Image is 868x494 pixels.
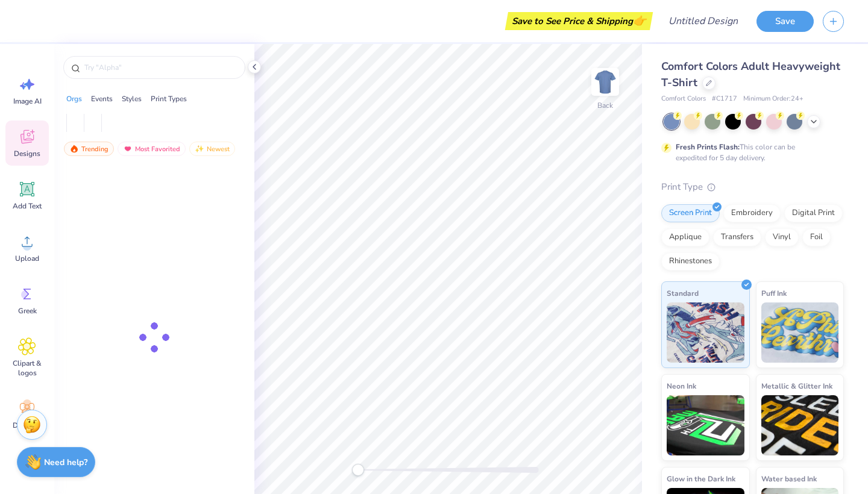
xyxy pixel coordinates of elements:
img: Neon Ink [667,395,744,455]
img: Puff Ink [761,302,839,363]
div: Orgs [66,93,82,104]
span: Water based Ink [761,472,817,485]
div: Events [91,93,113,104]
span: Decorate [13,421,42,430]
span: Comfort Colors [661,94,706,104]
img: Standard [667,302,744,363]
span: # C1717 [712,94,737,104]
span: Designs [14,149,40,158]
div: Digital Print [784,204,843,222]
img: trending.gif [69,145,79,153]
span: Add Text [13,201,42,211]
div: Transfers [713,228,761,246]
div: Trending [64,142,114,156]
div: Most Favorited [118,142,186,156]
span: Comfort Colors Adult Heavyweight T-Shirt [661,59,840,90]
span: Standard [667,287,699,299]
input: Untitled Design [659,9,747,33]
img: newest.gif [195,145,204,153]
img: Metallic & Glitter Ink [761,395,839,455]
div: Newest [189,142,235,156]
div: Print Types [151,93,187,104]
button: Save [756,11,814,32]
div: Vinyl [765,228,799,246]
div: This color can be expedited for 5 day delivery. [676,142,824,163]
span: Greek [18,306,37,316]
span: Metallic & Glitter Ink [761,380,832,392]
span: Minimum Order: 24 + [743,94,804,104]
span: Upload [15,254,39,263]
div: Print Type [661,180,844,194]
div: Applique [661,228,709,246]
span: Puff Ink [761,287,787,299]
span: Clipart & logos [7,358,47,378]
div: Back [597,100,613,111]
span: Neon Ink [667,380,696,392]
input: Try "Alpha" [83,61,237,73]
strong: Fresh Prints Flash: [676,142,740,152]
img: Back [593,70,617,94]
div: Save to See Price & Shipping [508,12,650,30]
div: Rhinestones [661,252,720,270]
div: Embroidery [723,204,781,222]
span: Glow in the Dark Ink [667,472,735,485]
img: most_fav.gif [123,145,133,153]
span: Image AI [13,96,42,106]
span: 👉 [633,13,646,28]
strong: Need help? [44,457,87,468]
div: Screen Print [661,204,720,222]
div: Accessibility label [352,464,364,476]
div: Foil [802,228,831,246]
div: Styles [122,93,142,104]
